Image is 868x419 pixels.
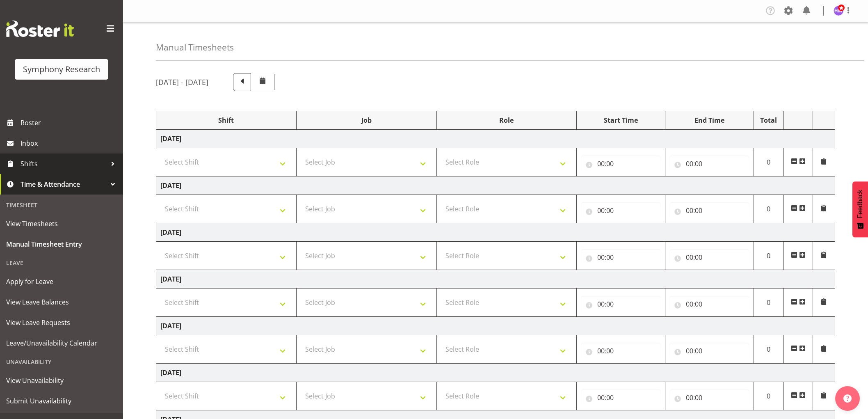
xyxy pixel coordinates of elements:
[156,223,835,242] td: [DATE]
[758,115,779,125] div: Total
[2,391,121,411] a: Submit Unavailability
[156,270,835,288] td: [DATE]
[21,158,107,170] span: Shifts
[669,296,749,312] input: Click to select...
[754,148,783,176] td: 0
[2,254,121,271] div: Leave
[156,78,208,87] h5: [DATE] - [DATE]
[669,343,749,359] input: Click to select...
[2,370,121,391] a: View Unavailability
[156,364,835,382] td: [DATE]
[2,333,121,353] a: Leave/Unavailability Calendar
[2,197,121,213] div: Timesheet
[6,275,117,288] span: Apply for Leave
[21,178,107,190] span: Time & Attendance
[581,343,661,359] input: Click to select...
[441,115,573,125] div: Role
[2,312,121,333] a: View Leave Requests
[156,176,835,195] td: [DATE]
[6,238,117,250] span: Manual Timesheet Entry
[2,353,121,370] div: Unavailability
[160,115,292,125] div: Shift
[669,389,749,406] input: Click to select...
[156,317,835,335] td: [DATE]
[581,296,661,312] input: Click to select...
[23,63,100,76] div: Symphony Research
[6,21,74,37] img: Rosterit website logo
[6,337,117,349] span: Leave/Unavailability Calendar
[669,202,749,219] input: Click to select...
[6,316,117,329] span: View Leave Requests
[2,271,121,292] a: Apply for Leave
[2,234,121,254] a: Manual Timesheet Entry
[754,242,783,270] td: 0
[669,156,749,172] input: Click to select...
[6,395,117,407] span: Submit Unavailability
[581,249,661,266] input: Click to select...
[754,288,783,317] td: 0
[21,137,119,149] span: Inbox
[581,389,661,406] input: Click to select...
[857,190,864,218] span: Feedback
[669,249,749,266] input: Click to select...
[754,195,783,223] td: 0
[2,213,121,234] a: View Timesheets
[843,394,852,403] img: help-xxl-2.png
[6,374,117,387] span: View Unavailability
[6,218,117,230] span: View Timesheets
[2,292,121,312] a: View Leave Balances
[301,115,432,125] div: Job
[754,382,783,410] td: 0
[6,296,117,308] span: View Leave Balances
[581,156,661,172] input: Click to select...
[21,117,119,129] span: Roster
[581,115,661,125] div: Start Time
[754,335,783,364] td: 0
[852,181,868,237] button: Feedback - Show survey
[156,130,835,148] td: [DATE]
[581,202,661,219] input: Click to select...
[834,6,843,16] img: hitesh-makan1261.jpg
[669,115,749,125] div: End Time
[156,43,234,52] h4: Manual Timesheets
